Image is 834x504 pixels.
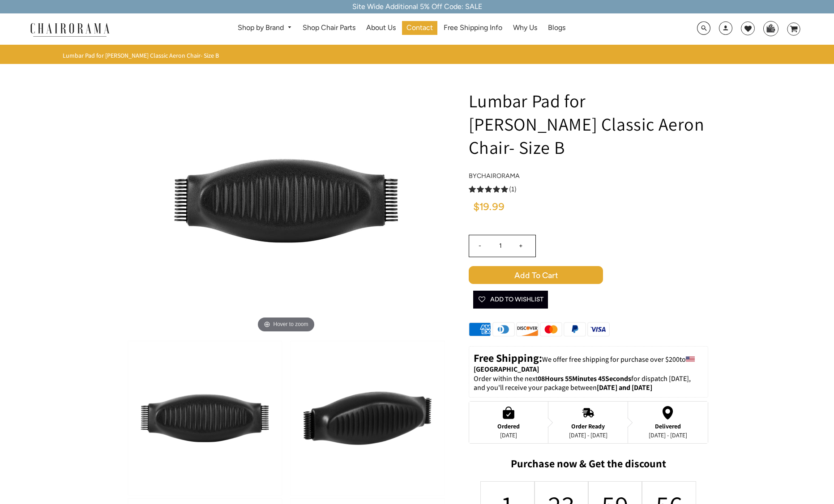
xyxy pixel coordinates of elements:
img: Lumbar Pad for Herman Miller Classic Aeron Chair- Size B - chairorama [152,67,420,335]
span: Add To Wishlist [478,291,543,309]
span: Shop Chair Parts [303,23,355,33]
nav: DesktopNavigation [153,21,650,38]
span: Lumbar Pad for [PERSON_NAME] Classic Aeron Chair- Size B [63,51,219,59]
a: Free Shipping Info [439,21,507,35]
span: We offer free shipping for purchase over $200 [542,355,680,364]
span: 08Hours 55Minutes 45Seconds [538,374,631,383]
strong: [GEOGRAPHIC_DATA] [474,364,539,374]
a: 5.0 rating (1 votes) [469,184,708,194]
h4: by [469,172,708,180]
a: About Us [362,21,400,35]
a: Why Us [509,21,542,35]
span: (1) [509,185,517,194]
p: Order within the next for dispatch [DATE], and you'll receive your package between [474,374,703,393]
input: - [469,235,491,257]
img: WhatsApp_Image_2024-07-12_at_16.23.01.webp [764,21,778,35]
a: Contact [402,21,437,35]
span: Add to Cart [469,266,603,284]
h1: Lumbar Pad for [PERSON_NAME] Classic Aeron Chair- Size B [469,89,708,159]
img: Lumbar Pad for Herman Miller Classic Aeron Chair- Size B - chairorama [291,341,444,495]
div: [DATE] - [DATE] [649,432,687,439]
strong: Free Shipping: [474,351,542,365]
span: Contact [406,23,433,33]
input: + [510,235,532,257]
div: Ordered [497,423,520,430]
h2: Purchase now & Get the discount [469,457,708,474]
a: Shop by Brand [233,21,296,35]
button: Add To Wishlist [473,291,548,309]
button: Add to Cart [469,266,708,284]
span: Why Us [513,23,537,33]
img: chairorama [25,21,115,37]
strong: [DATE] and [DATE] [597,383,652,392]
span: Free Shipping Info [444,23,502,33]
nav: breadcrumbs [63,51,222,59]
a: Blogs [543,21,570,35]
span: $19.99 [473,202,505,212]
div: [DATE] [497,432,520,439]
div: Order Ready [569,423,607,430]
span: Blogs [548,23,565,33]
div: [DATE] - [DATE] [569,432,607,439]
a: chairorama [477,172,520,180]
p: to [474,351,703,374]
div: Delivered [649,423,687,430]
img: Lumbar Pad for Herman Miller Classic Aeron Chair- Size B - chairorama [128,341,282,495]
a: Lumbar Pad for Herman Miller Classic Aeron Chair- Size B - chairoramaHover to zoom [152,195,420,205]
span: About Us [366,23,396,33]
a: Shop Chair Parts [298,21,360,35]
